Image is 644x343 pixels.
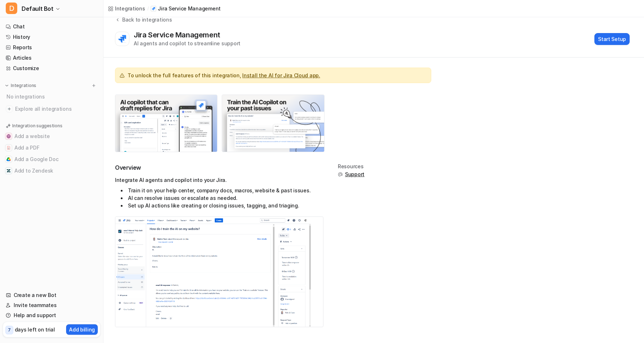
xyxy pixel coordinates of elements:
button: Add billing [66,324,98,335]
img: expand menu [4,83,9,88]
div: Resources [338,164,364,169]
span: Default Bot [22,4,54,14]
p: Integration suggestions [12,123,62,129]
button: Integrations [3,82,38,89]
a: Chat [3,22,100,32]
h2: Overview [115,164,323,172]
a: Help and support [3,310,100,320]
div: Jira Service Management [134,31,223,39]
button: Add a Google DocAdd a Google Doc [3,154,100,165]
a: Explore all integrations [3,104,100,114]
img: explore all integrations [6,105,13,113]
div: No integrations [4,91,100,102]
div: AI agents and copilot to streamline support [134,40,240,47]
button: Start Setup [594,33,630,45]
div: Integrate AI agents and copilot into your Jira. [115,176,323,209]
img: Add a Google Doc [6,157,11,161]
a: Install the AI for Jira Cloud app. [242,72,320,78]
img: Add a website [6,134,11,138]
p: Integrations [11,83,36,88]
p: Jira Service Management [158,5,221,12]
span: To unlock the full features of this integration, [128,72,320,79]
img: menu_add.svg [91,83,96,88]
li: Train it on your help center, company docs, macros, website & past issues. [121,187,323,194]
p: Add billing [69,326,95,333]
div: Integrations [115,5,145,12]
span: / [147,5,149,12]
button: Add a websiteAdd a website [3,131,100,142]
li: AI can resolve issues or escalate as needed. [121,194,323,202]
a: Customize [3,63,100,73]
p: days left on trial [15,326,55,333]
span: Explore all integrations [15,103,97,115]
button: Back to integrations [115,16,172,31]
a: Reports [3,42,100,52]
a: Invite teammates [3,300,100,310]
span: Support [345,171,364,178]
img: Add to Zendesk [6,169,11,173]
button: Add to ZendeskAdd to Zendesk [3,165,100,177]
a: Jira Service Management [151,5,221,12]
a: Integrations [108,5,145,12]
span: D [6,3,17,14]
p: 7 [8,327,11,333]
div: Back to integrations [120,16,172,23]
a: History [3,32,100,42]
button: Add a PDFAdd a PDF [3,142,100,154]
img: Add a PDF [6,146,11,150]
img: support.svg [338,172,343,177]
a: Articles [3,53,100,63]
a: Create a new Bot [3,290,100,300]
img: Jira AI agent [115,217,311,327]
button: Support [338,171,364,178]
li: Set up AI actions like creating or closing issues, tagging, and triaging. [121,202,323,209]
